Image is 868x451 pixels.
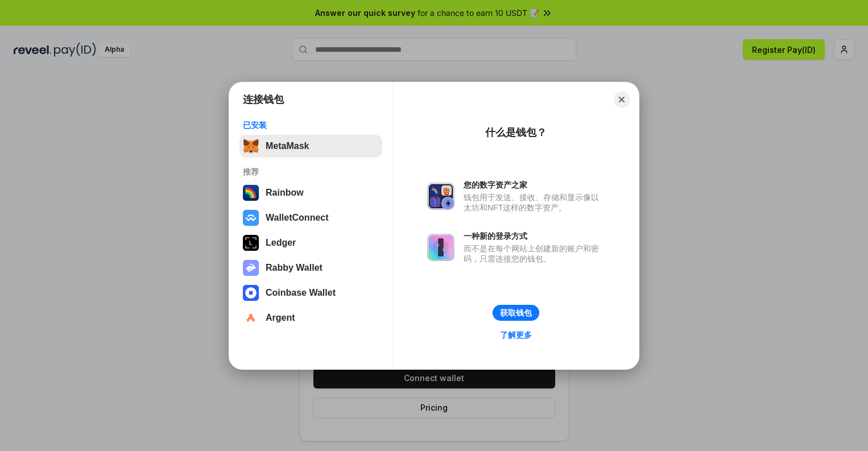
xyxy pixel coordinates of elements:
button: Coinbase Wallet [239,282,382,304]
img: svg+xml,%3Csvg%20width%3D%2228%22%20height%3D%2228%22%20viewBox%3D%220%200%2028%2028%22%20fill%3D... [243,210,259,226]
div: 已安装 [243,120,379,130]
div: WalletConnect [266,213,329,223]
button: Ledger [239,231,382,254]
div: 获取钱包 [500,308,532,318]
img: svg+xml,%3Csvg%20xmlns%3D%22http%3A%2F%2Fwww.w3.org%2F2000%2Fsvg%22%20fill%3D%22none%22%20viewBox... [427,183,454,210]
img: svg+xml,%3Csvg%20width%3D%22120%22%20height%3D%22120%22%20viewBox%3D%220%200%20120%20120%22%20fil... [243,185,259,201]
img: svg+xml,%3Csvg%20fill%3D%22none%22%20height%3D%2233%22%20viewBox%3D%220%200%2035%2033%22%20width%... [243,138,259,154]
button: Rabby Wallet [239,256,382,279]
button: Rainbow [239,181,382,204]
h1: 连接钱包 [243,93,284,106]
div: Ledger [266,238,296,248]
div: 了解更多 [500,330,532,340]
div: Rainbow [266,188,304,198]
button: Close [614,92,630,107]
div: 推荐 [243,167,379,177]
div: MetaMask [266,141,309,151]
div: Rabby Wallet [266,263,323,273]
div: Argent [266,313,295,323]
div: Coinbase Wallet [266,288,336,298]
div: 您的数字资产之家 [464,180,605,190]
div: 一种新的登录方式 [464,231,605,241]
img: svg+xml,%3Csvg%20width%3D%2228%22%20height%3D%2228%22%20viewBox%3D%220%200%2028%2028%22%20fill%3D... [243,310,259,326]
img: svg+xml,%3Csvg%20xmlns%3D%22http%3A%2F%2Fwww.w3.org%2F2000%2Fsvg%22%20fill%3D%22none%22%20viewBox... [243,260,259,276]
button: WalletConnect [239,206,382,229]
img: svg+xml,%3Csvg%20width%3D%2228%22%20height%3D%2228%22%20viewBox%3D%220%200%2028%2028%22%20fill%3D... [243,285,259,301]
img: svg+xml,%3Csvg%20xmlns%3D%22http%3A%2F%2Fwww.w3.org%2F2000%2Fsvg%22%20width%3D%2228%22%20height%3... [243,235,259,251]
button: Argent [239,307,382,329]
div: 而不是在每个网站上创建新的账户和密码，只需连接您的钱包。 [464,243,605,264]
a: 了解更多 [493,328,539,342]
img: svg+xml,%3Csvg%20xmlns%3D%22http%3A%2F%2Fwww.w3.org%2F2000%2Fsvg%22%20fill%3D%22none%22%20viewBox... [427,234,454,261]
div: 什么是钱包？ [485,126,547,139]
button: 获取钱包 [493,305,539,321]
button: MetaMask [239,135,382,158]
div: 钱包用于发送、接收、存储和显示像以太坊和NFT这样的数字资产。 [464,192,605,213]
